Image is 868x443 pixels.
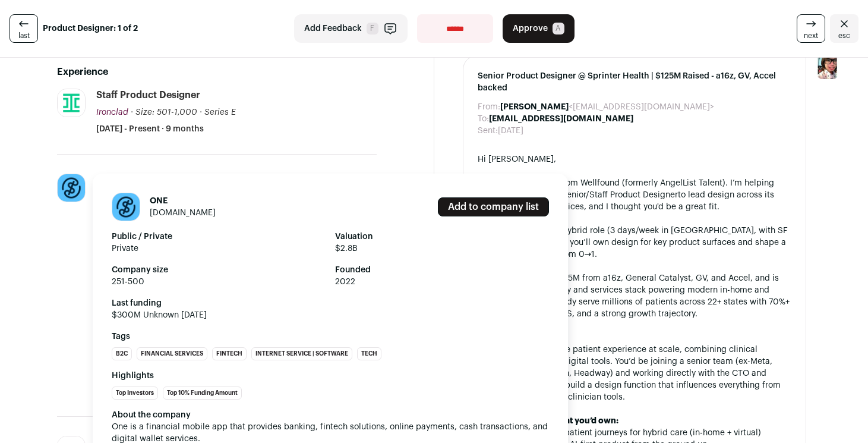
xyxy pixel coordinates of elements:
a: Close [830,14,858,43]
div: I’m [PERSON_NAME] from Wellfound (formerly AngelList Talent). I’m helping Sprinter Health hire a ... [478,177,792,213]
span: last [18,31,30,40]
div: They’re reimagining the patient experience at scale, combining clinical services with elegant dig... [478,344,792,403]
strong: Tags [112,331,549,343]
a: [DOMAIN_NAME] [150,209,216,217]
h1: ONE [150,195,216,207]
div: Hi [PERSON_NAME], [478,153,792,165]
strong: Public / Private [112,231,326,243]
span: Senior Product Designer @ Sprinter Health | $125M Raised - a16z, GV, Accel backed [478,70,792,94]
div: • Designing seamless patient journeys for hybrid care (in-home + virtual) [478,427,792,439]
h2: Experience [57,65,377,79]
img: 2148ded429a0081d648940a70a743d9a50bcf4f2c61bbd4a264243d601d63d01.jpg [112,193,140,221]
span: Ironclad [96,108,128,117]
dt: From: [478,101,500,113]
span: 2022 [335,276,549,288]
dt: Sent: [478,125,498,137]
button: Add Feedback F [294,14,408,43]
span: Approve [513,23,548,34]
div: Staff Product Designer [96,89,200,102]
span: · Size: 501-1,000 [131,108,197,117]
span: next [804,31,818,40]
b: [EMAIL_ADDRESS][DOMAIN_NAME] [489,115,633,123]
span: $2.8B [335,243,549,255]
span: F [367,23,378,34]
dd: [DATE] [498,125,523,137]
dt: To: [478,113,489,125]
strong: Highlights [112,370,549,382]
li: Internet Service | Software [251,347,352,360]
img: 2148ded429a0081d648940a70a743d9a50bcf4f2c61bbd4a264243d601d63d01.jpg [58,174,85,202]
b: [PERSON_NAME] [500,103,569,111]
div: This is a high-impact hybrid role (3 days/week in [GEOGRAPHIC_DATA], with SF expansion soon) wher... [478,225,792,260]
a: last [10,14,38,43]
span: [DATE] - Present · 9 months [96,123,204,135]
img: 13a84033403f162f25ea8bb10cf14f0cbdb8c484e7f2ba2b3c917a5c9ca30656.png [58,89,85,117]
span: Private [112,243,326,255]
dd: <[EMAIL_ADDRESS][DOMAIN_NAME]> [500,101,714,113]
strong: Valuation [335,231,549,243]
li: Top 10% Funding Amount [163,387,242,400]
strong: Product Designer: 1 of 2 [43,23,138,34]
span: Series E [204,108,236,117]
strong: Last funding [112,297,549,309]
span: · [200,106,202,118]
button: Approve A [503,14,575,43]
li: B2C [112,347,132,360]
li: Financial Services [137,347,207,360]
strong: Founded [335,264,549,276]
span: 251-500 [112,276,326,288]
img: 14759586-medium_jpg [816,55,839,79]
li: Top Investors [112,387,158,400]
a: Add to company list [438,197,549,216]
li: Tech [357,347,381,360]
a: next [797,14,825,43]
a: Senior/Staff Product Designer [561,191,678,199]
strong: Company size [112,264,326,276]
span: One is a financial mobile app that provides banking, fintech solutions, online payments, cash tra... [112,423,550,443]
span: Add Feedback [304,23,362,34]
span: $300M Unknown [DATE] [112,309,549,321]
span: esc [838,31,850,40]
div: About the company [112,409,549,421]
div: Sprinter has raised $125M from a16z, General Catalyst, GV, and Accel, and is building the technol... [478,272,792,320]
li: Fintech [212,347,247,360]
span: A [553,23,564,34]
